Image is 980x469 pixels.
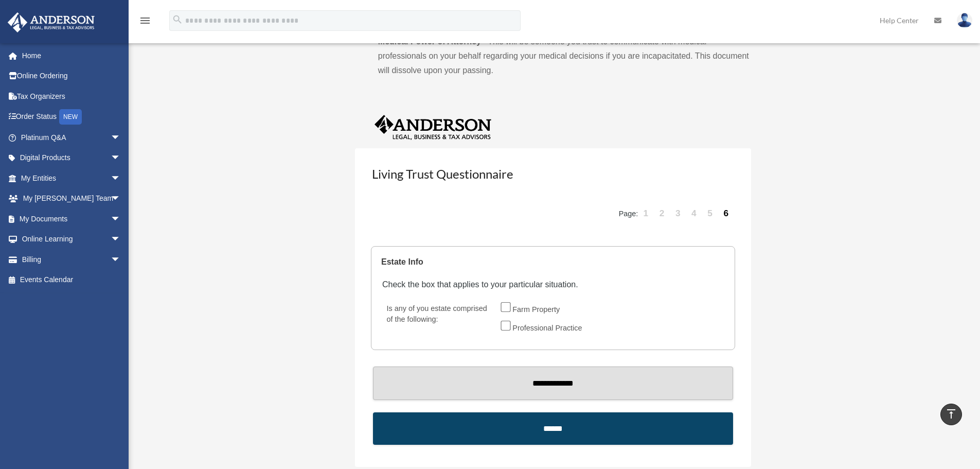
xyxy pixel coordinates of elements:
[7,45,136,66] a: Home
[371,164,735,190] h3: Living Trust Questionnaire
[7,229,136,250] a: Online Learningarrow_drop_down
[139,14,151,27] i: menu
[7,66,136,86] a: Online Ordering
[655,198,669,229] a: 2
[111,188,131,210] span: arrow_drop_down
[111,148,131,169] span: arrow_drop_down
[378,34,751,78] li: – This will be someone you trust to communicate with medical professionals on your behalf regardi...
[111,127,131,148] span: arrow_drop_down
[381,255,721,269] div: Estate Info
[940,404,962,425] a: vertical_align_top
[7,249,136,270] a: Billingarrow_drop_down
[671,198,685,229] a: 3
[111,249,131,270] span: arrow_drop_down
[957,13,972,28] img: User Pic
[378,37,481,46] b: Medical Power of Attorney
[687,198,701,229] a: 4
[382,302,493,339] label: Is any of you estate comprised of the following:
[7,168,136,188] a: My Entitiesarrow_drop_down
[7,270,136,290] a: Events Calendar
[7,107,136,128] a: Order StatusNEW
[703,198,718,229] a: 5
[111,168,131,189] span: arrow_drop_down
[619,210,638,218] span: Page:
[5,12,98,32] img: Anderson Advisors Platinum Portal
[510,320,587,337] label: Professional Practice
[172,14,183,25] i: search
[7,209,136,229] a: My Documentsarrow_drop_down
[510,302,564,319] label: Farm Property
[111,209,131,230] span: arrow_drop_down
[719,198,734,229] a: 6
[139,18,151,27] a: menu
[111,229,131,250] span: arrow_drop_down
[7,86,136,107] a: Tax Organizers
[945,408,957,420] i: vertical_align_top
[7,127,136,148] a: Platinum Q&Aarrow_drop_down
[7,188,136,209] a: My [PERSON_NAME] Teamarrow_drop_down
[7,148,136,168] a: Digital Productsarrow_drop_down
[59,109,82,125] div: NEW
[639,198,653,229] a: 1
